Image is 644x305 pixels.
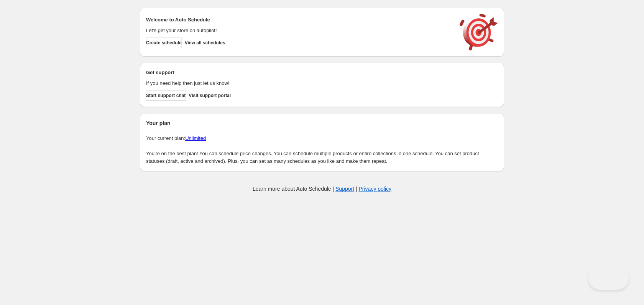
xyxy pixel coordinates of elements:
h2: Get support [146,69,452,76]
p: Your current plan: [146,135,498,142]
button: View all schedules [185,37,225,48]
span: Visit support portal [189,92,231,99]
h2: Welcome to Auto Schedule [146,16,452,24]
span: Start support chat [146,92,186,99]
p: Let's get your store on autopilot! [146,27,452,34]
a: Start support chat [146,90,186,101]
span: Create schedule [146,40,182,46]
a: Support [335,186,354,192]
a: Privacy policy [359,186,392,192]
h2: Your plan [146,119,498,127]
a: Unlimited [185,135,206,141]
p: If you need help then just let us know! [146,79,452,87]
button: Create schedule [146,37,182,48]
p: Learn more about Auto Schedule | | [253,185,391,193]
p: You're on the best plan! You can schedule price changes. You can schedule multiple products or en... [146,150,498,165]
span: View all schedules [185,40,225,46]
a: Visit support portal [189,90,231,101]
iframe: Toggle Customer Support [588,267,629,290]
